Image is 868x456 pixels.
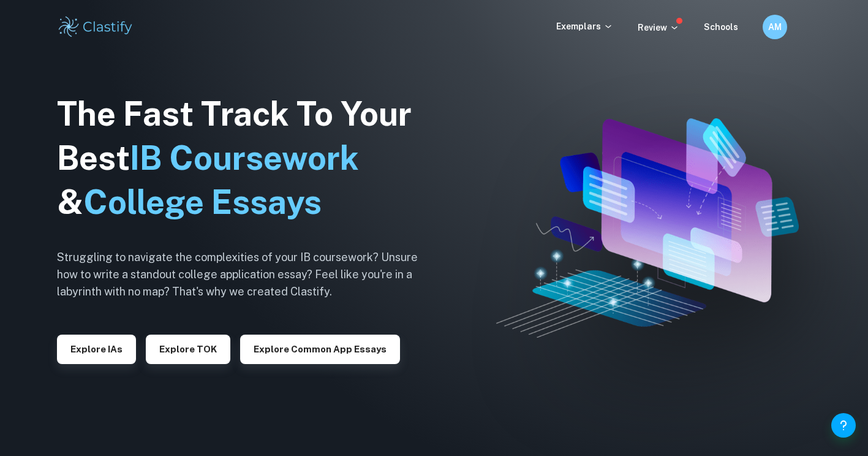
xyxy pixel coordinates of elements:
[130,139,359,177] span: IB Coursework
[240,343,400,354] a: Explore Common App essays
[556,20,613,33] p: Exemplars
[57,335,136,364] button: Explore IAs
[704,22,738,32] a: Schools
[146,335,230,364] button: Explore TOK
[57,92,437,224] h1: The Fast Track To Your Best &
[57,343,136,354] a: Explore IAs
[638,21,679,34] p: Review
[57,249,437,300] h6: Struggling to navigate the complexities of your IB coursework? Unsure how to write a standout col...
[831,413,856,438] button: Help and Feedback
[146,343,230,354] a: Explore TOK
[240,335,400,364] button: Explore Common App essays
[496,118,799,337] img: Clastify hero
[768,20,782,34] h6: AM
[57,15,135,39] img: Clastify logo
[83,183,322,221] span: College Essays
[763,15,787,39] button: AM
